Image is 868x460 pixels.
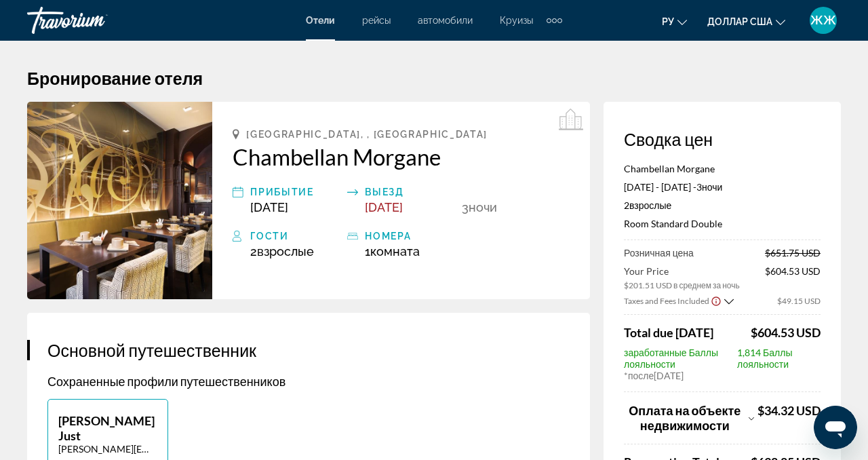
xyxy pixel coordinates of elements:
[233,143,570,170] a: Chambellan Morgane
[365,184,455,200] div: Выезд
[47,340,570,360] h3: Основной путешественник
[58,443,157,455] p: [PERSON_NAME][EMAIL_ADDRESS][DOMAIN_NAME]
[257,244,314,258] span: Взрослые
[365,228,455,244] div: номера
[250,228,340,244] div: Гости
[365,244,420,258] span: 1
[696,181,702,193] span: 3
[469,200,497,214] span: ночи
[47,374,570,389] p: Сохраненные профили путешественников
[250,184,340,200] div: прибытие
[624,280,740,290] span: $201.51 USD в среднем за ночь
[806,6,841,35] button: Меню пользователя
[624,370,821,381] div: * [DATE]
[624,247,694,258] span: Розничная цена
[810,13,836,27] font: ЖЖ
[624,325,713,340] span: Total due [DATE]
[757,403,821,418] span: $34.32 USD
[250,244,314,258] span: 2
[624,199,671,211] span: 2
[500,15,533,26] a: Круизы
[418,15,473,26] a: автомобили
[662,12,687,31] button: Изменить язык
[624,218,821,229] p: Room Standard Double
[707,16,772,27] font: доллар США
[362,15,391,26] a: рейсы
[624,181,821,193] p: [DATE] - [DATE] -
[462,200,469,214] span: 3
[547,9,562,31] button: Дополнительные элементы навигации
[624,296,709,306] span: Taxes and Fees Included
[765,247,821,258] span: $651.75 USD
[737,347,821,370] span: 1,814 Баллы лояльности
[365,200,403,214] span: [DATE]
[246,129,488,140] span: [GEOGRAPHIC_DATA], , [GEOGRAPHIC_DATA]
[250,200,288,214] span: [DATE]
[662,16,674,27] font: ру
[707,12,785,31] button: Изменить валюту
[765,265,821,290] span: $604.53 USD
[624,402,754,434] button: Show Taxes and Fees breakdown
[751,325,821,340] span: $604.53 USD
[27,3,163,38] a: Травориум
[711,294,722,307] button: Show Taxes and Fees disclaimer
[629,199,671,211] span: Взрослые
[814,406,857,449] iframe: Schaltfläche zum Öffnen des Messaging-Fensters
[624,403,746,433] span: Оплата на объекте недвижимости
[702,181,722,193] span: ночи
[628,370,654,381] span: после
[624,265,740,277] span: Your Price
[27,68,841,88] h1: Бронирование отеля
[27,102,212,299] img: Chambellan Morgane
[58,413,157,443] p: [PERSON_NAME] Just
[370,244,420,258] span: Комната
[624,294,734,307] button: Show Taxes and Fees breakdown
[624,163,821,174] p: Chambellan Morgane
[777,296,821,306] span: $49.15 USD
[306,15,335,26] a: Отели
[624,347,737,370] span: заработанные Баллы лояльности
[624,129,821,149] h3: Сводка цен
